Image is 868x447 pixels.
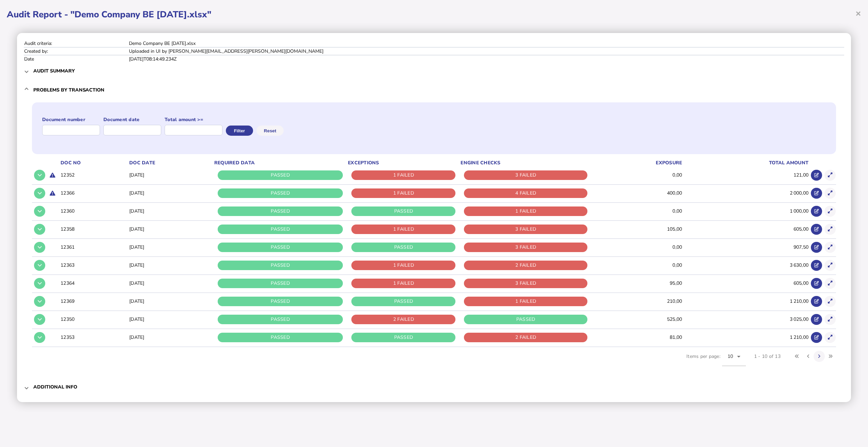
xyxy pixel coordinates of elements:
td: 12350 [59,311,128,328]
button: Last page [825,351,836,362]
span: 10 [728,353,733,360]
div: 525,00 [592,316,682,323]
div: 2 000,00 [684,190,808,197]
h3: Additional info [33,384,77,390]
div: 0,00 [592,262,682,269]
div: 1 FAILED [464,297,587,306]
div: PASSED [218,206,343,216]
td: 12360 [59,202,128,220]
td: Date [24,55,129,63]
button: Show transaction detail [824,242,836,253]
div: PASSED [218,333,343,342]
button: Show transaction detail [824,260,836,271]
div: PASSED [218,170,343,180]
button: Open in advisor [811,332,822,343]
th: Required data [213,159,347,167]
td: Audit criteria: [24,40,129,47]
div: 605,00 [684,280,808,287]
button: Show transaction detail [824,332,836,343]
div: PASSED [218,243,343,252]
div: PASSED [464,315,587,324]
button: Details [34,188,45,199]
td: [DATE] [128,329,213,346]
label: Document number [42,116,100,123]
span: × [855,7,861,20]
div: 3 FAILED [464,170,587,180]
div: PASSED [351,297,455,306]
td: 12358 [59,220,128,238]
div: 210,00 [592,298,682,305]
div: 605,00 [684,226,808,233]
button: Details [34,278,45,289]
td: 12366 [59,184,128,202]
button: Open in advisor [811,278,822,289]
td: [DATE] [128,256,213,274]
div: PASSED [218,279,343,288]
div: 1 FAILED [351,225,455,234]
div: 81,00 [592,334,682,341]
h3: Problems by transaction [33,87,104,93]
div: 1 000,00 [684,208,808,215]
button: Show transaction detail [824,206,836,217]
div: 3 025,00 [684,316,808,323]
td: 12361 [59,238,128,256]
div: 1 FAILED [351,170,455,180]
td: Uploaded in UI by [PERSON_NAME][EMAIL_ADDRESS][PERSON_NAME][DOMAIN_NAME] [129,47,844,55]
button: Open in advisor [811,170,822,181]
div: 3 FAILED [464,279,587,288]
div: 1 FAILED [464,206,587,216]
button: Show transaction detail [824,224,836,235]
button: Show transaction detail [824,278,836,289]
button: Filter [226,126,253,136]
div: 95,00 [592,280,682,287]
div: 0,00 [592,172,682,179]
button: Show transaction detail [824,170,836,181]
td: [DATE] [128,275,213,292]
div: PASSED [218,188,343,198]
td: 12364 [59,275,128,292]
div: PASSED [218,225,343,234]
td: [DATE] [128,311,213,328]
button: Open in advisor [811,188,822,199]
mat-expansion-panel-header: Audit summary [24,63,844,79]
button: Details [34,260,45,271]
div: PASSED [351,333,455,342]
td: 12369 [59,293,128,310]
button: Transaction modified since loading [47,170,58,181]
div: 3 FAILED [464,225,587,234]
th: Doc No [59,159,128,167]
button: Open in advisor [811,314,822,325]
button: Next page [814,351,825,362]
button: Details [34,332,45,343]
div: 1 - 10 of 13 [754,353,781,360]
div: 0,00 [592,244,682,251]
td: [DATE] [128,293,213,310]
button: Show transaction detail [824,314,836,325]
div: PASSED [351,243,455,252]
div: 1 FAILED [351,188,455,198]
mat-expansion-panel-header: Additional info [24,379,844,395]
div: 400,00 [592,190,682,197]
div: 3 630,00 [684,262,808,269]
div: 1 FAILED [351,279,455,288]
div: 105,00 [592,226,682,233]
button: Details [34,206,45,217]
td: [DATE] [128,167,213,184]
button: Show transaction detail [824,188,836,199]
td: 12352 [59,167,128,184]
div: 2 FAILED [464,261,587,270]
button: Show transaction detail [824,296,836,307]
div: 907,50 [684,244,808,251]
mat-expansion-panel-header: Problems by transaction [24,79,844,101]
th: Engine checks [459,159,591,167]
td: [DATE] [128,238,213,256]
button: Reset [256,126,284,136]
td: [DATE] [128,220,213,238]
div: Total amount [684,160,808,166]
label: Document date [103,116,161,123]
div: 121,00 [684,172,808,179]
div: 4 FAILED [464,188,587,198]
div: 2 FAILED [464,333,587,342]
div: 1 FAILED [351,261,455,270]
h1: Audit Report - "Demo Company BE [DATE].xlsx" [7,9,861,20]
